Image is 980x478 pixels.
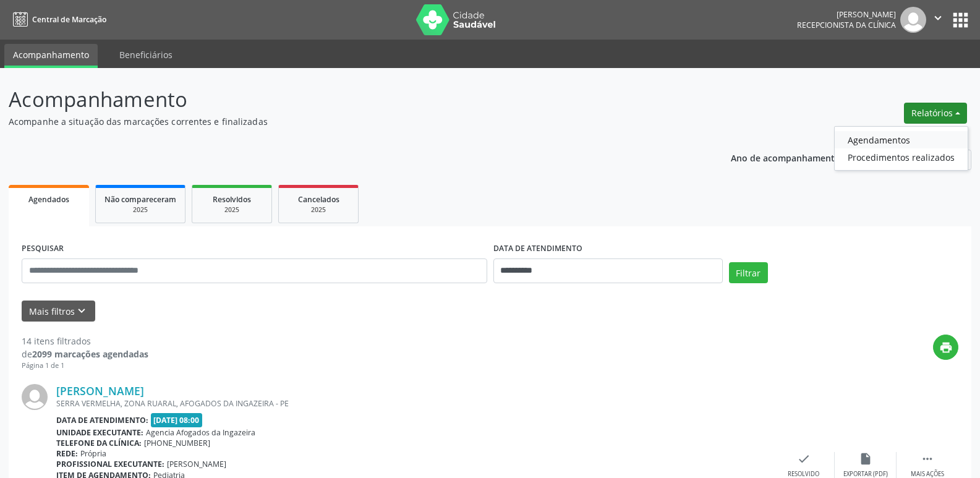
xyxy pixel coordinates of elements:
div: 14 itens filtrados [22,335,148,348]
ul: Relatórios [834,126,968,171]
span: [PHONE_NUMBER] [144,438,210,448]
a: Agendamentos [835,131,968,148]
button: Mais filtroskeyboard_arrow_down [22,301,95,322]
div: 2025 [288,205,349,215]
span: Recepcionista da clínica [797,20,896,30]
a: Procedimentos realizados [835,148,968,166]
span: Central de Marcação [32,14,106,25]
a: [PERSON_NAME] [56,384,144,398]
div: 2025 [104,205,176,215]
span: [DATE] 08:00 [151,413,203,427]
span: Própria [80,448,106,459]
i: check [797,452,811,466]
b: Telefone da clínica: [56,438,142,448]
b: Data de atendimento: [56,415,148,425]
i:  [931,11,945,25]
div: 2025 [201,205,263,215]
a: Central de Marcação [9,9,106,30]
p: Ano de acompanhamento [731,150,840,165]
div: de [22,348,148,361]
i: insert_drive_file [859,452,872,466]
a: Beneficiários [111,44,181,66]
button: print [933,335,958,360]
a: Acompanhamento [4,44,98,68]
span: Cancelados [298,194,339,205]
img: img [22,384,48,410]
span: Agencia Afogados da Ingazeira [146,427,255,438]
button: Relatórios [904,103,967,124]
p: Acompanhe a situação das marcações correntes e finalizadas [9,115,683,128]
div: [PERSON_NAME] [797,9,896,20]
b: Rede: [56,448,78,459]
p: Acompanhamento [9,84,683,115]
div: SERRA VERMELHA, ZONA RUARAL, AFOGADOS DA INGAZEIRA - PE [56,398,773,409]
label: DATA DE ATENDIMENTO [493,239,582,258]
b: Unidade executante: [56,427,143,438]
i: print [939,341,953,354]
span: Agendados [28,194,69,205]
span: [PERSON_NAME] [167,459,226,469]
button: Filtrar [729,262,768,283]
label: PESQUISAR [22,239,64,258]
span: Resolvidos [213,194,251,205]
button:  [926,7,950,33]
span: Não compareceram [104,194,176,205]
img: img [900,7,926,33]
i: keyboard_arrow_down [75,304,88,318]
i:  [921,452,934,466]
button: apps [950,9,971,31]
b: Profissional executante: [56,459,164,469]
strong: 2099 marcações agendadas [32,348,148,360]
div: Página 1 de 1 [22,361,148,371]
